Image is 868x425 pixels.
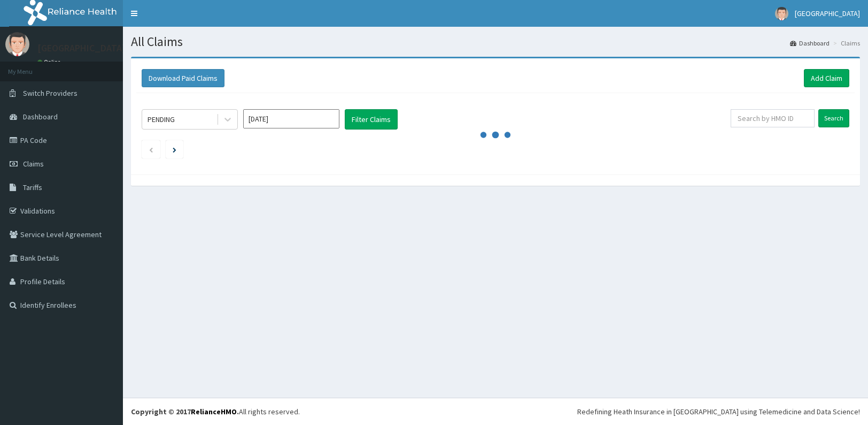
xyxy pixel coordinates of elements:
[790,39,830,48] a: Dashboard
[123,398,868,425] footer: All rights reserved.
[23,159,44,169] span: Claims
[23,112,58,122] span: Dashboard
[149,145,153,154] a: Previous page
[131,407,239,416] strong: Copyright © 2017 .
[577,406,860,417] div: Redefining Heath Insurance in [GEOGRAPHIC_DATA] using Telemedicine and Data Science!
[831,39,860,48] li: Claims
[795,9,860,18] span: [GEOGRAPHIC_DATA]
[173,145,176,154] a: Next page
[23,183,42,192] span: Tariffs
[731,109,815,127] input: Search by HMO ID
[775,7,788,20] img: User Image
[148,114,175,125] div: PENDING
[23,88,77,98] span: Switch Providers
[191,407,237,416] a: RelianceHMO
[142,69,224,87] button: Download Paid Claims
[131,35,860,49] h1: All Claims
[479,119,511,151] svg: audio-loading
[5,32,29,56] img: User Image
[804,69,849,87] a: Add Claim
[37,43,126,53] p: [GEOGRAPHIC_DATA]
[345,109,398,130] button: Filter Claims
[243,109,339,128] input: Select Month and Year
[818,109,849,127] input: Search
[37,58,63,66] a: Online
